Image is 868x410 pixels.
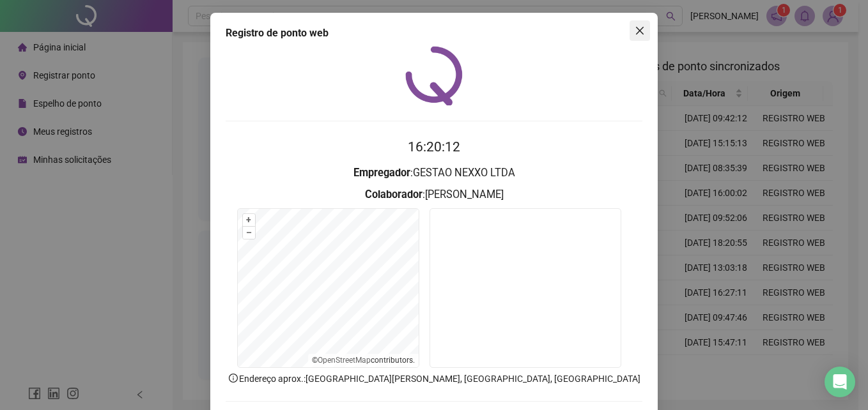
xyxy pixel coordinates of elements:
[228,372,239,384] span: info-circle
[365,188,422,201] strong: Colaborador
[405,46,463,105] img: QRPoint
[353,167,410,179] strong: Empregador
[226,26,642,41] div: Registro de ponto web
[825,367,855,397] div: Open Intercom Messenger
[226,372,642,386] p: Endereço aprox. : [GEOGRAPHIC_DATA][PERSON_NAME], [GEOGRAPHIC_DATA], [GEOGRAPHIC_DATA]
[312,356,415,365] li: © contributors.
[630,20,650,41] button: Close
[226,165,642,181] h3: : GESTAO NEXXO LTDA
[635,26,645,36] span: close
[243,227,255,239] button: –
[318,356,371,365] a: OpenStreetMap
[243,214,255,226] button: +
[226,186,642,203] h3: : [PERSON_NAME]
[408,139,460,155] time: 16:20:12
